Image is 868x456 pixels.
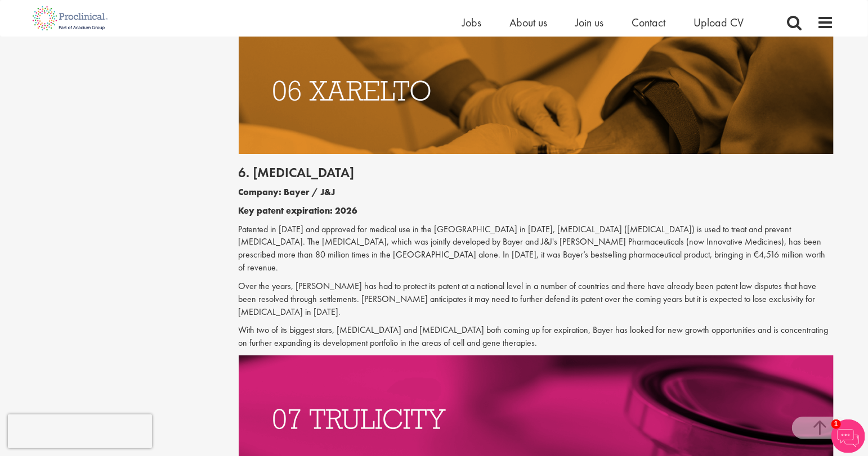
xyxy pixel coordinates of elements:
b: Company: Bayer / J&J [239,186,335,198]
h2: 6. [MEDICAL_DATA] [239,165,834,180]
a: Jobs [462,15,481,30]
img: Chatbot [831,419,865,453]
a: About us [509,15,547,30]
a: Upload CV [693,15,744,30]
a: Join us [575,15,603,30]
p: Patented in [DATE] and approved for medical use in the [GEOGRAPHIC_DATA] in [DATE], [MEDICAL_DATA... [239,223,834,274]
a: Contact [632,15,665,30]
p: Over the years, [PERSON_NAME] has had to protect its patent at a national level in a number of co... [239,280,834,319]
iframe: reCAPTCHA [8,414,152,448]
b: Key patent expiration: 2026 [239,205,358,216]
span: 1 [831,419,841,429]
p: With two of its biggest stars, [MEDICAL_DATA] and [MEDICAL_DATA] both coming up for expiration, B... [239,324,834,350]
img: Drugs with patents due to expire Xarelto [239,27,834,154]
